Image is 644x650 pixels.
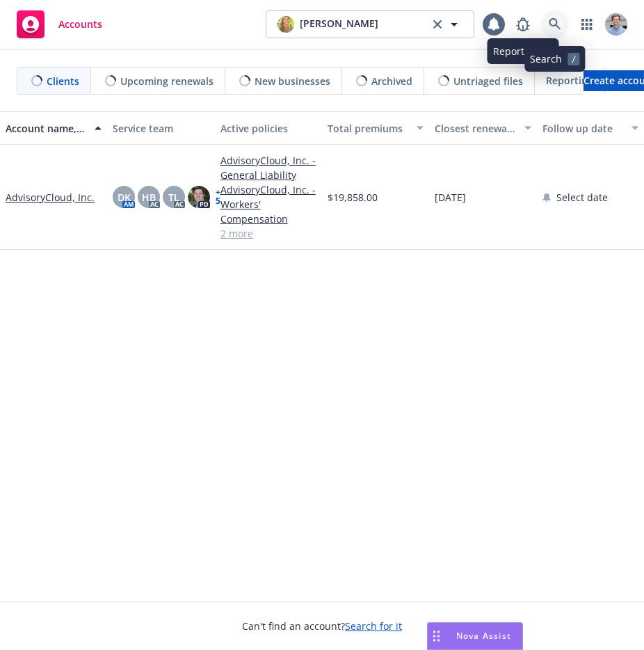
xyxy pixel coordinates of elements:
a: Switch app [573,10,601,38]
a: Accounts [11,5,108,44]
a: AdvisoryCloud, Inc. [6,190,95,205]
button: Active policies [215,111,322,145]
div: Active policies [220,121,316,136]
div: Follow up date [542,121,623,136]
button: Nova Assist [427,622,523,650]
a: Report a Bug [509,10,537,38]
img: photo [188,186,210,208]
span: Can't find an account? [242,619,402,633]
span: HB [142,190,156,205]
span: New businesses [255,74,330,88]
a: + 5 [216,189,220,205]
a: clear selection [429,16,446,33]
img: photo [605,13,627,35]
a: Search for it [345,619,402,633]
span: $19,858.00 [328,190,378,205]
span: Accounts [58,19,102,30]
a: 2 more [220,226,316,241]
div: Closest renewal date [435,121,515,136]
button: Total premiums [322,111,429,145]
span: [DATE] [435,190,466,205]
span: DK [118,190,131,205]
span: Select date [556,190,608,205]
button: Service team [107,111,214,145]
span: Upcoming renewals [120,74,214,88]
button: photo[PERSON_NAME]clear selection [266,10,474,38]
div: Service team [113,121,209,136]
div: Account name, DBA [6,121,86,136]
span: Archived [371,74,412,88]
a: AdvisoryCloud, Inc. - Workers' Compensation [220,182,316,226]
a: Search [541,10,569,38]
span: [PERSON_NAME] [300,16,378,33]
span: Clients [47,74,79,88]
div: Drag to move [428,623,445,649]
img: photo [277,16,294,33]
div: Total premiums [328,121,408,136]
a: AdvisoryCloud, Inc. - General Liability [220,153,316,182]
button: Closest renewal date [429,111,536,145]
span: Reporting [546,73,593,88]
span: TL [168,190,179,205]
button: Follow up date [537,111,644,145]
span: Untriaged files [453,74,523,88]
span: Nova Assist [456,630,511,642]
